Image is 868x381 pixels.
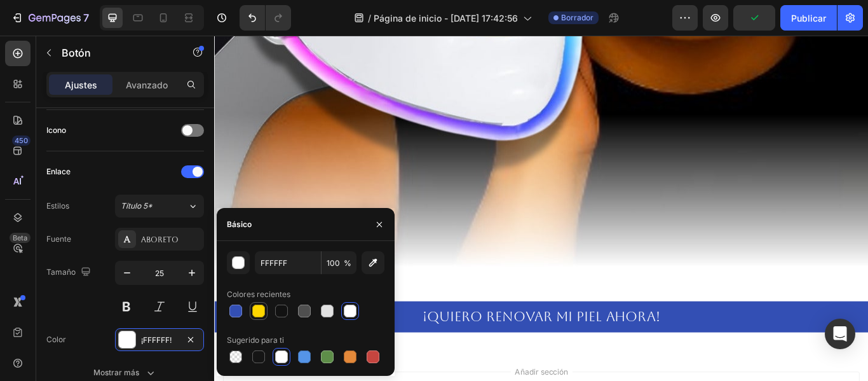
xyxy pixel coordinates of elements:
font: Aboreto [141,235,179,244]
font: Color [46,335,66,344]
div: Deshacer/Rehacer [240,5,291,31]
font: Mostrar más [93,368,139,377]
font: Botón [62,46,91,59]
button: Título 5* [115,195,204,218]
font: / [368,13,371,24]
button: 7 [5,5,95,31]
font: ¡FFFFFF! [141,335,172,345]
font: Estilos [46,201,69,211]
font: Sugerido para ti [227,335,284,345]
p: Botón [62,45,170,60]
p: ¡QUIERO RENOVAR MI PIEL AHORA! [243,317,520,338]
button: Publicar [780,5,837,31]
font: Publicar [791,13,826,24]
font: Colores recientes [227,289,290,299]
font: Ajustes [65,80,97,90]
font: Beta [13,233,27,242]
font: Borrador [561,13,593,22]
div: Abrir Intercom Messenger [825,319,855,349]
font: Icono [46,125,66,135]
font: 7 [83,11,89,24]
iframe: Área de diseño [214,36,868,381]
font: Enlace [46,167,71,176]
font: Básico [227,219,252,229]
font: Página de inicio - [DATE] 17:42:56 [374,13,518,24]
font: Avanzado [126,80,168,90]
input: Por ejemplo: FFFFFF [255,251,321,274]
font: % [344,258,351,268]
font: Tamaño [46,267,76,277]
font: Título 5* [121,201,153,211]
font: 450 [15,136,28,145]
font: Fuente [46,234,71,244]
